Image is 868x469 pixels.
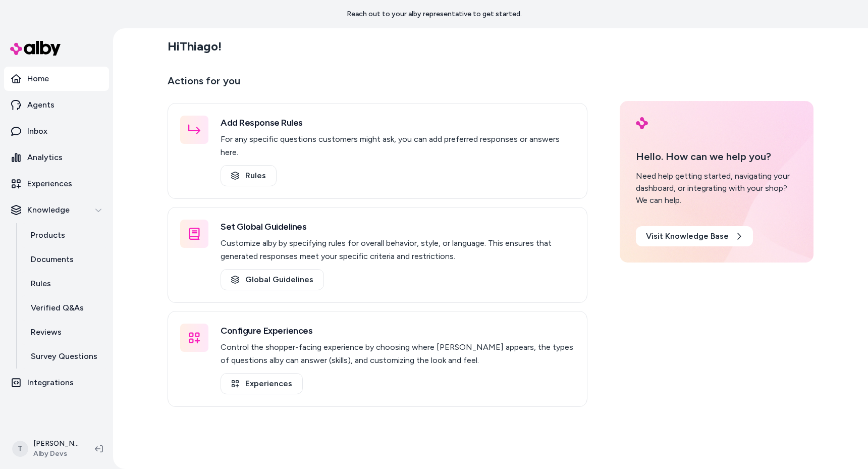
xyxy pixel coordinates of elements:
p: Verified Q&As [31,302,84,314]
span: Alby Devs [33,449,79,459]
p: Integrations [27,377,74,389]
h3: Set Global Guidelines [221,220,575,234]
a: Visit Knowledge Base [636,226,753,246]
p: Actions for you [168,73,587,97]
div: Need help getting started, navigating your dashboard, or integrating with your shop? We can help. [636,170,797,206]
a: Rules [221,165,277,186]
a: Documents [21,247,109,272]
p: [PERSON_NAME] [33,439,79,449]
p: Knowledge [27,204,70,216]
p: Hello. How can we help you? [636,149,797,164]
p: Rules [31,278,51,290]
a: Experiences [221,373,303,394]
a: Agents [4,93,109,117]
a: Verified Q&As [21,296,109,320]
img: alby Logo [636,117,648,129]
a: Products [21,223,109,247]
h3: Add Response Rules [221,116,575,130]
p: Agents [27,99,55,111]
p: Documents [31,253,74,266]
a: Home [4,67,109,91]
span: T [12,441,28,457]
p: Reach out to your alby representative to get started. [347,9,522,19]
p: Control the shopper-facing experience by choosing where [PERSON_NAME] appears, the types of quest... [221,341,575,367]
h2: Hi Thiago ! [168,39,222,54]
a: Integrations [4,371,109,395]
p: Reviews [31,326,62,338]
a: Global Guidelines [221,269,324,290]
p: Customize alby by specifying rules for overall behavior, style, or language. This ensures that ge... [221,237,575,263]
a: Rules [21,272,109,296]
a: Inbox [4,119,109,143]
p: Inbox [27,125,47,137]
a: Analytics [4,145,109,170]
p: Experiences [27,178,72,190]
a: Experiences [4,172,109,196]
p: Products [31,229,65,241]
p: Survey Questions [31,350,97,362]
button: Knowledge [4,198,109,222]
h3: Configure Experiences [221,324,575,338]
p: Home [27,73,49,85]
button: T[PERSON_NAME]Alby Devs [6,433,87,465]
a: Reviews [21,320,109,344]
a: Survey Questions [21,344,109,369]
p: For any specific questions customers might ask, you can add preferred responses or answers here. [221,133,575,159]
p: Analytics [27,151,63,164]
img: alby Logo [10,41,61,56]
